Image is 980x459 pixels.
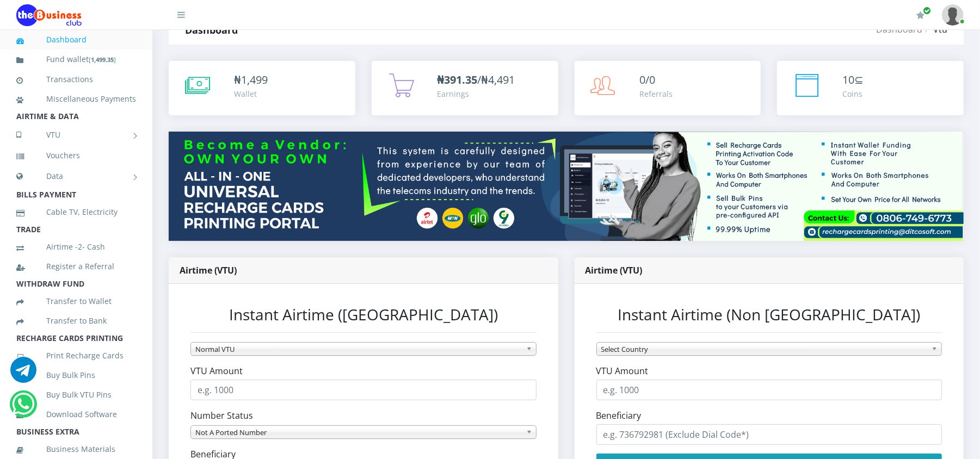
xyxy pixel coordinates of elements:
a: VTU [16,121,136,148]
span: /₦4,491 [437,72,515,87]
span: 1,499 [241,72,268,87]
label: VTU Amount [596,364,649,377]
span: Renew/Upgrade Subscription [923,7,931,15]
a: 0/0 Referrals [575,61,761,115]
img: Logo [16,4,82,26]
a: ₦391.35/₦4,491 Earnings [372,61,558,115]
a: Dashboard [16,27,136,52]
b: 1,499.35 [91,55,114,64]
a: Buy Bulk VTU Pins [16,382,136,407]
a: Fund wallet[1,499.35] [16,47,136,72]
img: User [942,4,964,26]
label: Beneficiary [596,409,642,422]
span: 0/0 [640,72,656,87]
a: Print Recharge Cards [16,343,136,368]
a: Chat for support [13,399,35,417]
h3: Instant Airtime ([GEOGRAPHIC_DATA]) [190,306,537,324]
div: ⊆ [842,72,864,88]
b: ₦391.35 [437,72,477,87]
strong: Airtime (VTU) [585,264,643,276]
a: Transactions [16,67,136,92]
i: Renew/Upgrade Subscription [916,11,924,20]
img: multitenant_rcp.png [169,132,964,240]
input: e.g. 736792981 (Exclude Dial Code*) [596,424,942,445]
a: Airtime -2- Cash [16,234,136,259]
span: Normal VTU [195,343,522,356]
small: [ ] [89,55,116,64]
strong: Airtime (VTU) [180,264,237,276]
a: Miscellaneous Payments [16,86,136,111]
span: Not A Ported Number [195,426,522,439]
a: Transfer to Bank [16,308,136,333]
div: Coins [842,88,864,100]
div: Wallet [234,88,268,100]
input: e.g. 1000 [596,380,942,400]
div: Referrals [640,88,673,100]
label: Number Status [190,409,253,422]
a: Buy Bulk Pins [16,363,136,388]
a: Vouchers [16,143,136,168]
div: ₦ [234,72,268,88]
a: Data [16,163,136,190]
span: 10 [842,72,854,87]
a: Register a Referral [16,254,136,279]
a: ₦1,499 Wallet [169,61,355,115]
input: e.g. 1000 [190,380,537,400]
a: Dashboard [876,23,922,35]
div: Earnings [437,88,515,100]
span: Select Country [601,343,928,356]
a: Download Software [16,402,136,427]
a: Transfer to Wallet [16,289,136,314]
h3: Instant Airtime (Non [GEOGRAPHIC_DATA]) [596,306,942,324]
label: VTU Amount [190,364,243,377]
a: Chat for support [10,365,36,383]
a: Cable TV, Electricity [16,200,136,225]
